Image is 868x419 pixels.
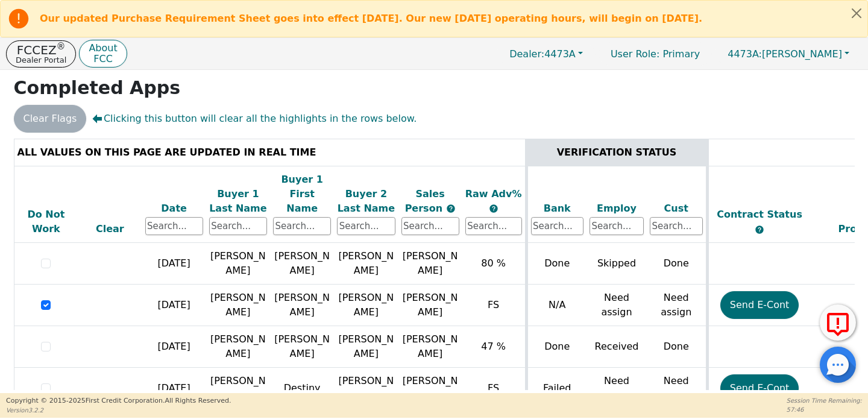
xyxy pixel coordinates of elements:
[142,243,206,285] td: [DATE]
[6,396,231,406] p: Copyright © 2015- 2025 First Credit Corporation.
[599,42,712,66] a: User Role: Primary
[89,43,117,53] p: About
[79,40,127,68] button: AboutFCC
[6,406,231,415] p: Version 3.2.2
[531,145,703,160] div: VERIFICATION STATUS
[647,368,707,409] td: Need assign
[206,243,270,285] td: [PERSON_NAME]
[728,48,842,60] span: [PERSON_NAME]
[81,222,139,236] div: Clear
[647,285,707,326] td: Need assign
[728,48,762,60] span: 4473A:
[599,42,712,66] p: Primary
[820,304,856,341] button: Report Error to FCC
[720,291,799,319] button: Send E-Cont
[526,326,587,368] td: Done
[145,201,203,216] div: Date
[16,56,66,64] p: Dealer Portal
[526,243,587,285] td: Done
[481,341,506,352] span: 47 %
[273,217,331,235] input: Search...
[270,285,334,326] td: [PERSON_NAME]
[587,326,647,368] td: Received
[403,250,458,276] span: [PERSON_NAME]
[401,217,459,235] input: Search...
[209,217,267,235] input: Search...
[92,112,417,126] span: Clicking this button will clear all the highlights in the rows below.
[334,326,398,368] td: [PERSON_NAME]
[497,45,596,63] button: Dealer:4473A
[590,217,644,235] input: Search...
[465,217,522,235] input: Search...
[40,13,702,24] b: Our updated Purchase Requirement Sheet goes into effect [DATE]. Our new [DATE] operating hours, w...
[206,326,270,368] td: [PERSON_NAME]
[787,396,862,405] p: Session Time Remaining:
[142,326,206,368] td: [DATE]
[206,285,270,326] td: [PERSON_NAME]
[846,1,867,25] button: Close alert
[270,326,334,368] td: [PERSON_NAME]
[509,48,544,60] span: Dealer:
[531,201,584,216] div: Bank
[334,243,398,285] td: [PERSON_NAME]
[334,368,398,409] td: [PERSON_NAME]
[526,285,587,326] td: N/A
[337,217,395,235] input: Search...
[403,292,458,318] span: [PERSON_NAME]
[142,368,206,409] td: [DATE]
[17,207,75,236] div: Do Not Work
[405,188,446,214] span: Sales Person
[273,172,331,216] div: Buyer 1 First Name
[16,44,66,56] p: FCCEZ
[206,368,270,409] td: [PERSON_NAME]
[647,326,707,368] td: Done
[531,217,584,235] input: Search...
[6,40,76,68] button: FCCEZ®Dealer Portal
[57,41,66,52] sup: ®
[209,187,267,216] div: Buyer 1 Last Name
[403,333,458,359] span: [PERSON_NAME]
[334,285,398,326] td: [PERSON_NAME]
[650,201,703,216] div: Cust
[142,285,206,326] td: [DATE]
[488,299,499,310] span: FS
[337,187,395,216] div: Buyer 2 Last Name
[270,243,334,285] td: [PERSON_NAME]
[488,382,499,394] span: FS
[89,54,117,64] p: FCC
[14,77,181,98] strong: Completed Apps
[509,48,576,60] span: 4473A
[787,405,862,414] p: 57:46
[270,368,334,409] td: Destiny
[587,368,647,409] td: Need assign
[17,145,522,160] div: ALL VALUES ON THIS PAGE ARE UPDATED IN REAL TIME
[647,243,707,285] td: Done
[720,374,799,402] button: Send E-Cont
[403,375,458,401] span: [PERSON_NAME]
[481,257,506,269] span: 80 %
[165,397,231,405] span: All Rights Reserved.
[611,48,659,60] span: User Role :
[526,368,587,409] td: Failed
[465,188,522,200] span: Raw Adv%
[650,217,703,235] input: Search...
[145,217,203,235] input: Search...
[587,285,647,326] td: Need assign
[587,243,647,285] td: Skipped
[715,45,862,63] button: 4473A:[PERSON_NAME]
[717,209,802,220] span: Contract Status
[590,201,644,216] div: Employ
